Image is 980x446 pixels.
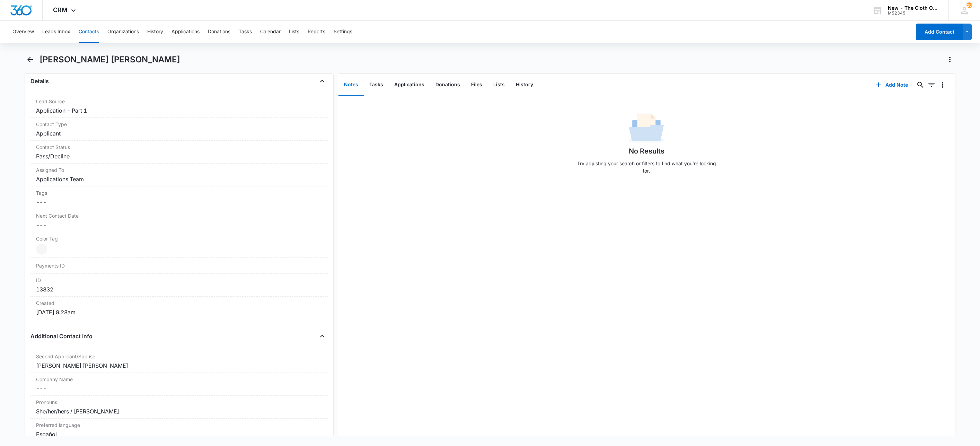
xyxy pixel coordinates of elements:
[36,421,322,429] label: Preferred language
[36,121,322,128] label: Contact Type
[36,308,322,316] dd: [DATE] 9:28am
[36,299,322,307] dt: Created
[36,98,322,105] label: Lead Source
[926,79,937,90] button: Filters
[289,21,299,43] button: Lists
[208,21,230,43] button: Donations
[629,146,664,156] h1: No Results
[30,95,328,118] div: Lead SourceApplication - Part 1
[36,353,322,360] label: Second Applicant/Spouse
[36,361,322,370] div: [PERSON_NAME] [PERSON_NAME]
[510,74,539,96] button: History
[937,79,948,90] button: Overflow Menu
[869,77,915,93] button: Add Note
[36,221,322,229] dd: ---
[966,2,972,8] div: notifications count
[36,399,322,406] label: Pronouns
[147,21,163,43] button: History
[107,21,139,43] button: Organizations
[574,160,719,174] p: Try adjusting your search or filters to find what you’re looking for.
[36,407,322,416] div: She/her/hers / [PERSON_NAME]
[171,21,200,43] button: Applications
[30,396,328,419] div: PronounsShe/her/hers / [PERSON_NAME]
[36,285,322,294] dd: 13832
[30,77,49,85] h4: Details
[12,21,34,43] button: Overview
[30,141,328,164] div: Contact StatusPass/Decline
[36,152,322,160] dd: Pass/Decline
[338,74,364,96] button: Notes
[36,143,322,151] label: Contact Status
[79,21,99,43] button: Contacts
[629,111,664,146] img: No Data
[466,74,488,96] button: Files
[334,21,352,43] button: Settings
[36,235,322,242] label: Color Tag
[30,118,328,141] div: Contact TypeApplicant
[36,198,322,206] dd: ---
[36,106,322,115] dd: Application - Part 1
[25,54,36,65] button: Back
[30,419,328,441] div: Preferred languageEspañol
[36,129,322,138] dd: Applicant
[30,373,328,396] div: Company Name---
[30,258,328,274] div: Payments ID
[915,79,926,90] button: Search...
[966,2,972,8] span: 26
[944,54,955,65] button: Actions
[239,21,252,43] button: Tasks
[36,376,322,383] label: Company Name
[30,274,328,297] div: ID13832
[36,277,322,284] dt: ID
[888,5,938,11] div: account name
[317,76,328,87] button: Close
[30,164,328,186] div: Assigned ToApplications Team
[36,384,322,393] dd: ---
[260,21,281,43] button: Calendar
[389,74,430,96] button: Applications
[916,24,963,40] button: Add Contact
[39,54,180,65] h1: [PERSON_NAME] [PERSON_NAME]
[30,332,92,340] h4: Additional Contact Info
[364,74,389,96] button: Tasks
[36,166,322,174] label: Assigned To
[30,209,328,232] div: Next Contact Date---
[488,74,510,96] button: Lists
[317,331,328,342] button: Close
[36,262,107,269] dt: Payments ID
[308,21,325,43] button: Reports
[30,350,328,373] div: Second Applicant/Spouse[PERSON_NAME] [PERSON_NAME]
[36,175,322,183] dd: Applications Team
[42,21,70,43] button: Leads Inbox
[36,189,322,196] label: Tags
[36,430,322,438] div: Español
[888,11,938,16] div: account id
[30,297,328,319] div: Created[DATE] 9:28am
[430,74,466,96] button: Donations
[36,212,322,219] label: Next Contact Date
[30,232,328,258] div: Color Tag
[53,6,68,14] span: CRM
[30,186,328,209] div: Tags---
